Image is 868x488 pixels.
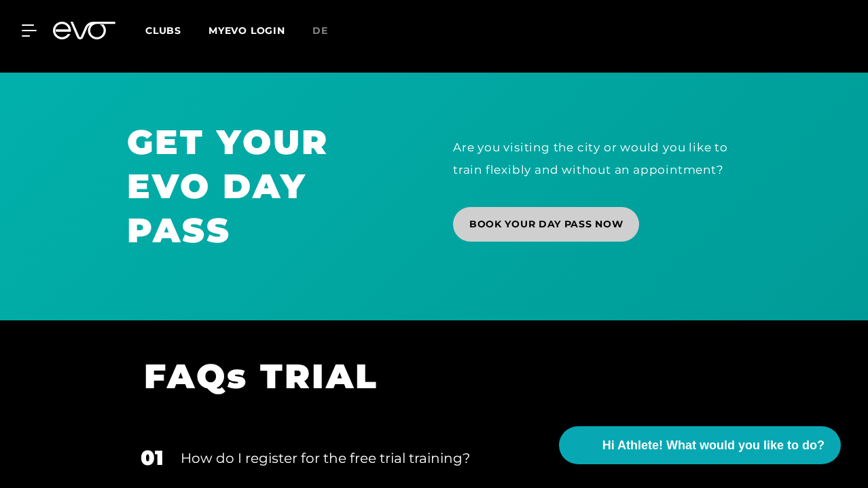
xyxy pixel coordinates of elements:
[453,136,741,181] div: Are you visiting the city or would you like to train flexibly and without an appointment?
[469,217,623,231] span: BOOK YOUR DAY PASS NOW
[141,443,164,473] div: 01
[145,24,209,37] a: Clubs
[209,24,285,37] a: MYEVO LOGIN
[127,120,415,252] h1: GET YOUR EVO DAY PASS
[144,354,707,398] h1: FAQs TRIAL
[312,24,328,37] span: de
[312,23,344,39] a: de
[602,436,825,455] span: Hi Athlete! What would you like to do?
[145,24,181,37] span: Clubs
[453,207,639,242] a: BOOK YOUR DAY PASS NOW
[559,426,841,464] button: Hi Athlete! What would you like to do?
[181,448,702,468] div: How do I register for the free trial training?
